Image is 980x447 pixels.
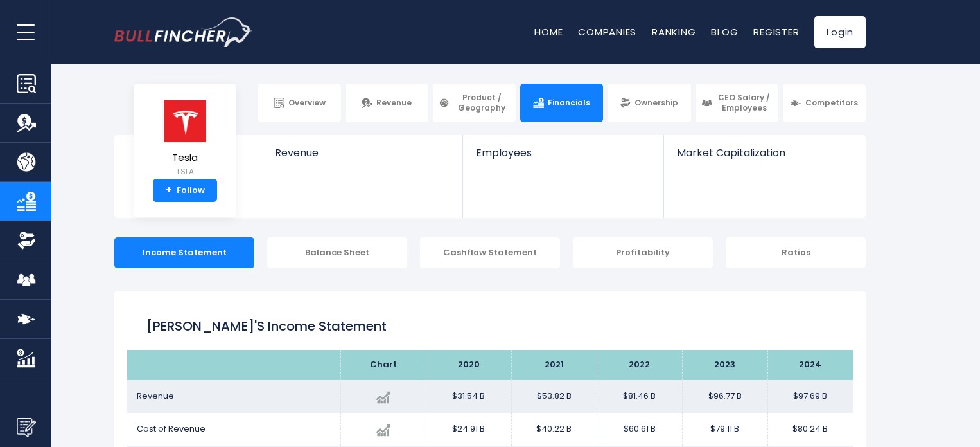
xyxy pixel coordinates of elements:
a: Ranking [652,25,696,39]
a: Companies [578,25,636,39]
a: Tesla TSLA [162,99,208,179]
div: Profitability [573,237,713,268]
a: Login [814,16,866,48]
a: Overview [258,84,341,122]
img: Ownership [17,231,36,250]
a: Ownership [608,84,690,122]
span: Market Capitalization [677,147,852,159]
img: bullfincher logo [114,17,252,47]
a: Revenue [346,84,428,122]
h1: [PERSON_NAME]'s Income Statement [146,316,834,336]
a: CEO Salary / Employees [696,84,778,122]
a: Go to homepage [114,17,252,47]
div: Income Statement [114,237,254,268]
td: $97.69 B [767,380,853,413]
a: +Follow [153,179,217,202]
th: Chart [340,350,426,380]
div: Ratios [726,237,866,268]
small: TSLA [162,166,207,178]
span: Employees [476,147,650,159]
td: $31.54 B [426,380,511,413]
span: Revenue [376,98,412,108]
th: 2022 [597,350,682,380]
div: Cashflow Statement [420,237,560,268]
span: Ownership [634,98,678,108]
span: Revenue [275,147,450,159]
td: $79.11 B [682,413,767,446]
span: Overview [288,98,326,108]
a: Revenue [262,135,463,181]
td: $81.46 B [597,380,682,413]
a: Financials [520,84,603,122]
td: $96.77 B [682,380,767,413]
th: 2021 [511,350,597,380]
a: Employees [463,135,663,181]
span: CEO Salary / Employees [716,93,773,113]
a: Blog [711,25,738,39]
strong: + [166,185,172,196]
span: Product / Geography [453,93,510,113]
span: Revenue [137,390,174,402]
div: Balance Sheet [267,237,407,268]
a: Home [534,25,563,39]
td: $53.82 B [511,380,597,413]
td: $80.24 B [767,413,853,446]
span: Cost of Revenue [137,423,206,435]
span: Tesla [162,152,207,163]
td: $40.22 B [511,413,597,446]
a: Market Capitalization [664,135,864,181]
th: 2024 [767,350,853,380]
td: $60.61 B [597,413,682,446]
a: Competitors [783,84,866,122]
a: Register [753,25,799,39]
td: $24.91 B [426,413,511,446]
span: Financials [548,98,590,108]
th: 2020 [426,350,511,380]
span: Competitors [805,98,858,108]
a: Product / Geography [433,84,516,122]
th: 2023 [682,350,767,380]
